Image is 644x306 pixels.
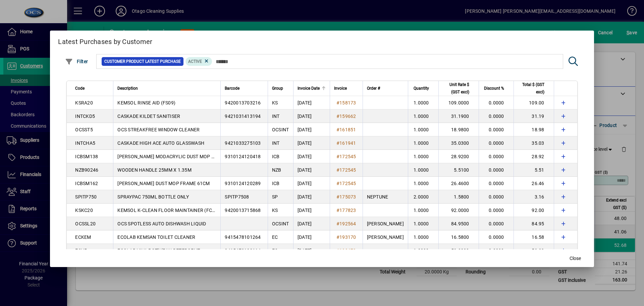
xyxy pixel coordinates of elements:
[75,85,109,92] div: Code
[117,181,210,186] span: [PERSON_NAME] DUST MOP FRAME 61CM
[293,110,330,123] td: [DATE]
[514,204,554,217] td: 92.00
[117,140,204,146] span: CASKADE HIGH ACE AUTO GLASSWASH
[479,163,514,177] td: 0.0000
[479,123,514,136] td: 0.0000
[339,194,356,200] span: 175073
[117,114,180,119] span: CASKADE KILDET SANITISER
[298,85,326,92] div: Invoice Date
[438,163,479,177] td: 5.5100
[412,85,435,92] div: Quantity
[443,81,469,96] span: Unit Rate $ (GST excl)
[272,221,289,226] span: OCSINT
[408,230,438,244] td: 1.0000
[272,85,283,92] span: Group
[336,154,339,159] span: #
[408,204,438,217] td: 1.0000
[334,247,359,254] a: #193673
[75,100,93,105] span: KSRA20
[117,248,200,253] span: ECOLAB VIVA POT'N'PAN DETERGENT
[334,85,347,92] span: Invoice
[514,150,554,163] td: 28.92
[438,244,479,257] td: 59.8300
[336,221,339,226] span: #
[75,85,85,92] span: Code
[438,150,479,163] td: 28.9200
[117,194,189,200] span: SPRAYPAC 750ML BOTTLE ONLY
[438,230,479,244] td: 16.5800
[225,85,264,92] div: Barcode
[334,166,359,174] a: #172545
[339,140,356,146] span: 161941
[117,167,192,173] span: WOODEN HANDLE 25MM X 1.35M
[438,110,479,123] td: 31.1900
[514,163,554,177] td: 5.51
[272,208,278,213] span: KS
[293,163,330,177] td: [DATE]
[225,208,261,213] span: 9420013715868
[414,85,429,92] span: Quantity
[363,217,408,230] td: [PERSON_NAME]
[334,220,359,227] a: #192564
[514,110,554,123] td: 31.19
[336,248,339,253] span: #
[483,85,510,92] div: Discount %
[479,177,514,190] td: 0.0000
[339,100,356,105] span: 158173
[272,181,280,186] span: ICB
[367,85,404,92] div: Order #
[565,252,586,264] button: Close
[336,194,339,200] span: #
[75,127,93,132] span: OCSST5
[438,96,479,110] td: 109.0000
[75,221,96,226] span: OCSSL20
[438,123,479,136] td: 18.9800
[225,140,261,146] span: 9421033275103
[75,208,93,213] span: KSKC20
[293,150,330,163] td: [DATE]
[334,193,359,201] a: #175073
[339,234,356,240] span: 193170
[336,127,339,132] span: #
[339,154,356,159] span: 172545
[514,230,554,244] td: 16.58
[408,110,438,123] td: 1.0000
[334,180,359,187] a: #172545
[336,140,339,146] span: #
[272,114,280,119] span: INT
[272,85,289,92] div: Group
[339,221,356,226] span: 192564
[75,248,87,253] span: ECV5
[408,217,438,230] td: 1.0000
[117,221,206,226] span: OCS SPOTLESS AUTO DISHWASH LIQUID
[334,233,359,241] a: #193170
[479,136,514,150] td: 0.0000
[117,127,200,132] span: OCS STREAKFREE WINDOW CLEANER
[339,167,356,173] span: 172545
[117,100,175,105] span: KEMSOL RINSE AID (FS09)
[272,194,278,200] span: SP
[336,181,339,186] span: #
[479,217,514,230] td: 0.0000
[75,154,98,159] span: ICBSM138
[339,114,356,119] span: 159662
[293,204,330,217] td: [DATE]
[293,190,330,204] td: [DATE]
[225,85,239,92] span: Barcode
[293,123,330,136] td: [DATE]
[117,154,240,159] span: [PERSON_NAME] MODACRYLIC DUST MOP REFILL 61CM
[408,150,438,163] td: 1.0000
[298,85,320,92] span: Invoice Date
[293,244,330,257] td: [DATE]
[293,217,330,230] td: [DATE]
[334,113,359,120] a: #159662
[63,55,90,68] button: Filter
[479,230,514,244] td: 0.0000
[334,99,359,106] a: #158173
[479,110,514,123] td: 0.0000
[272,167,281,173] span: NZB
[225,100,261,105] span: 9420013703216
[334,85,359,92] div: Invoice
[334,126,359,133] a: #161851
[367,85,380,92] span: Order #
